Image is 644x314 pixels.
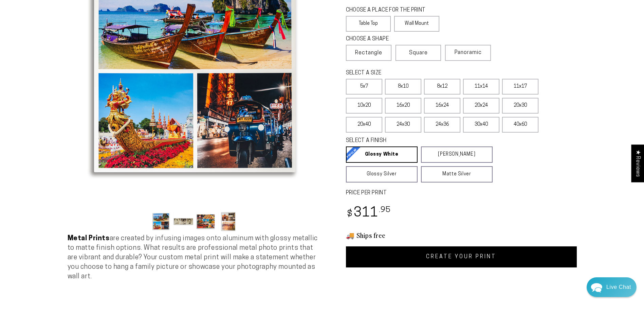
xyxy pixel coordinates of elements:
[346,16,391,32] label: Table Top
[346,207,391,220] bdi: 311
[409,49,428,57] span: Square
[502,79,538,94] label: 11x17
[346,6,433,14] legend: CHOOSE A PLACE FOR THE PRINT
[421,166,493,182] a: Matte Silver
[346,246,577,267] a: CREATE YOUR PRINT
[346,98,382,114] label: 10x20
[424,79,460,94] label: 8x12
[68,235,110,242] strong: Metal Prints
[379,206,391,214] sup: .95
[455,50,482,55] span: Panoramic
[346,189,577,197] label: PRICE PER PRINT
[346,35,434,43] legend: CHOOSE A SHAPE
[424,98,460,114] label: 16x24
[347,210,353,219] span: $
[151,211,171,232] button: Load image 1 in gallery view
[385,117,421,133] label: 24x30
[355,49,382,57] span: Rectangle
[587,277,637,297] div: Chat widget toggle
[463,79,499,94] label: 11x14
[218,211,239,232] button: Load image 4 in gallery view
[346,137,476,145] legend: SELECT A FINISH
[346,117,382,133] label: 20x40
[421,146,493,163] a: [PERSON_NAME]
[463,117,499,133] label: 30x40
[385,79,421,94] label: 8x10
[196,211,216,232] button: Load image 3 in gallery view
[606,277,631,297] div: Contact Us Directly
[173,211,194,232] button: Load image 2 in gallery view
[346,146,418,163] a: Glossy White
[502,98,538,114] label: 20x30
[346,231,577,240] h3: 🚚 Ships free
[394,16,439,32] label: Wall Mount
[463,98,499,114] label: 20x24
[346,69,482,77] legend: SELECT A SIZE
[346,79,382,94] label: 5x7
[502,117,538,133] label: 40x60
[68,235,318,280] span: are created by infusing images onto aluminum with glossy metallic to matte finish options. What r...
[346,166,418,182] a: Glossy Silver
[424,117,460,133] label: 24x36
[385,98,421,114] label: 16x20
[631,144,644,182] div: Click to open Judge.me floating reviews tab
